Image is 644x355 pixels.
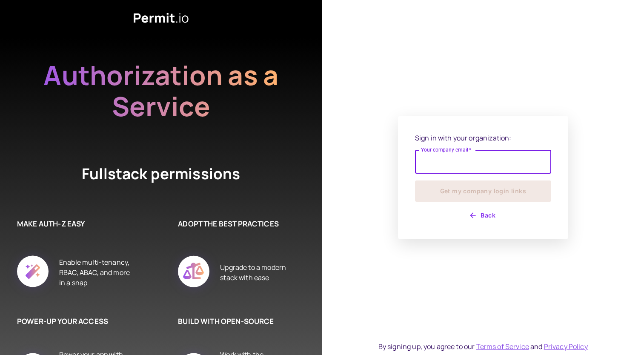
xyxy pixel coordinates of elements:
[17,218,135,229] h6: MAKE AUTH-Z EASY
[59,246,135,299] div: Enable multi-tenancy, RBAC, ABAC, and more in a snap
[421,146,472,153] label: Your company email
[50,163,272,184] h4: Fullstack permissions
[476,342,529,351] a: Terms of Service
[415,209,551,222] button: Back
[178,316,296,327] h6: BUILD WITH OPEN-SOURCE
[378,341,588,352] div: By signing up, you agree to our and
[16,60,306,122] h2: Authorization as a Service
[178,218,296,229] h6: ADOPT THE BEST PRACTICES
[220,246,296,299] div: Upgrade to a modern stack with ease
[17,316,135,327] h6: POWER-UP YOUR ACCESS
[544,342,588,351] a: Privacy Policy
[415,133,551,143] p: Sign in with your organization:
[415,180,551,202] button: Get my company login links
